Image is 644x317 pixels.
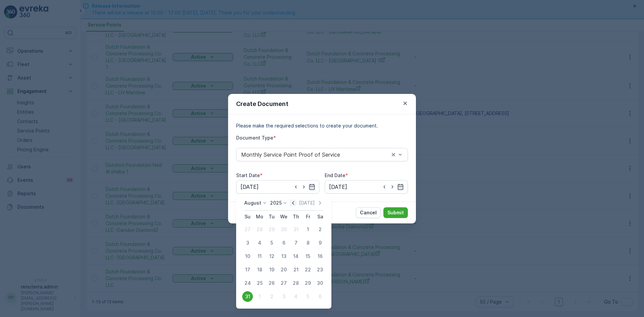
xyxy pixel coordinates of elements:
[315,291,325,302] div: 6
[303,264,313,275] div: 22
[266,251,277,262] div: 12
[236,122,408,129] p: Please make the required selections to create your document.
[315,224,325,235] div: 2
[303,278,313,288] div: 29
[254,278,265,288] div: 25
[315,264,325,275] div: 23
[254,264,265,275] div: 18
[242,264,253,275] div: 17
[303,291,313,302] div: 5
[254,224,265,235] div: 28
[266,291,277,302] div: 2
[278,237,289,248] div: 6
[236,99,288,109] p: Create Document
[242,224,253,235] div: 27
[325,172,345,178] label: End Date
[266,237,277,248] div: 5
[254,291,265,302] div: 1
[356,207,381,218] button: Cancel
[290,211,302,223] th: Thursday
[241,211,254,223] th: Sunday
[290,291,301,302] div: 4
[315,251,325,262] div: 16
[278,224,289,235] div: 30
[254,237,265,248] div: 4
[303,224,313,235] div: 1
[270,200,282,206] p: 2025
[244,200,261,206] p: August
[278,251,289,262] div: 13
[315,278,325,288] div: 30
[236,172,260,178] label: Start Date
[290,278,301,288] div: 28
[242,237,253,248] div: 3
[383,207,408,218] button: Submit
[314,211,326,223] th: Saturday
[242,291,253,302] div: 31
[242,278,253,288] div: 24
[254,211,266,223] th: Monday
[290,237,301,248] div: 7
[290,251,301,262] div: 14
[315,237,325,248] div: 9
[290,264,301,275] div: 21
[254,251,265,262] div: 11
[242,251,253,262] div: 10
[266,278,277,288] div: 26
[266,264,277,275] div: 19
[236,135,273,141] label: Document Type
[290,224,301,235] div: 31
[303,237,313,248] div: 8
[360,209,377,216] p: Cancel
[236,180,319,194] input: dd/mm/yyyy
[325,180,408,194] input: dd/mm/yyyy
[387,209,404,216] p: Submit
[278,211,290,223] th: Wednesday
[278,264,289,275] div: 20
[266,211,278,223] th: Tuesday
[303,251,313,262] div: 15
[302,211,314,223] th: Friday
[266,224,277,235] div: 29
[278,291,289,302] div: 3
[299,200,315,206] p: [DATE]
[278,278,289,288] div: 27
